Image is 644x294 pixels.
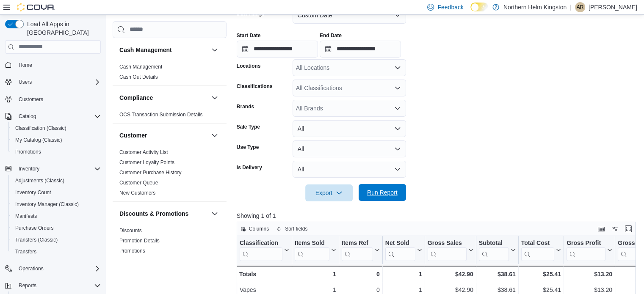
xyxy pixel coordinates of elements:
label: Is Delivery [237,164,262,171]
button: Export [305,184,353,201]
span: Operations [19,265,44,272]
span: Manifests [12,211,101,221]
div: Gross Sales [428,239,467,261]
p: Showing 1 of 1 [237,212,640,220]
button: Enter fullscreen [623,224,633,234]
div: Total Cost [521,239,554,247]
div: Items Ref [342,239,373,247]
div: Net Sold [385,239,415,247]
div: Cash Management [113,62,227,85]
button: Total Cost [521,239,561,261]
span: Customers [15,94,101,104]
input: Dark Mode [470,3,488,11]
label: Classifications [237,83,273,90]
span: Transfers [15,248,36,255]
span: Transfers [12,247,101,257]
label: Locations [237,63,261,69]
button: Gross Sales [428,239,473,261]
a: My Catalog (Classic) [12,135,66,145]
span: Promotions [12,147,101,157]
h3: Customer [119,131,147,140]
a: New Customers [119,190,155,196]
div: Subtotal [479,239,509,247]
span: Run Report [367,188,398,197]
div: $25.41 [521,269,561,279]
button: Items Sold [295,239,336,261]
span: My Catalog (Classic) [12,135,101,145]
button: Users [2,76,104,88]
span: Inventory Manager (Classic) [15,201,79,208]
a: Promotions [119,248,145,254]
a: OCS Transaction Submission Details [119,112,203,118]
span: Feedback [437,3,463,11]
span: Promotions [119,247,145,254]
span: Cash Out Details [119,74,158,80]
a: Customers [15,94,47,104]
a: Cash Management [119,64,162,70]
a: Discounts [119,228,142,234]
button: Gross Profit [567,239,612,261]
button: Operations [2,263,104,275]
button: Open list of options [394,85,401,91]
a: Classification (Classic) [12,123,70,133]
button: Discounts & Promotions [119,209,208,218]
button: Columns [237,224,272,234]
button: All [293,140,406,157]
span: Home [19,62,32,69]
button: Subtotal [479,239,516,261]
button: Users [15,77,35,87]
span: Users [15,77,101,87]
button: All [293,161,406,178]
div: Classification [240,239,282,247]
span: Inventory Count [12,187,101,198]
button: Transfers (Classic) [8,234,104,246]
a: Promotions [12,147,44,157]
button: Manifests [8,210,104,222]
a: Cash Out Details [119,74,158,80]
button: My Catalog (Classic) [8,134,104,146]
span: Operations [15,264,101,274]
div: $42.90 [428,269,473,279]
button: Open list of options [394,64,401,71]
a: Purchase Orders [12,223,57,233]
a: Promotion Details [119,238,160,244]
button: Discounts & Promotions [210,209,220,219]
div: Gross Profit [567,239,605,247]
span: Discounts [119,227,142,234]
a: Customer Queue [119,180,158,186]
button: Catalog [15,111,39,121]
button: Transfers [8,246,104,258]
span: Customer Loyalty Points [119,159,174,166]
div: Customer [113,147,227,201]
button: Cash Management [210,45,220,55]
span: Customer Queue [119,179,158,186]
button: Compliance [210,93,220,103]
button: Purchase Orders [8,222,104,234]
span: My Catalog (Classic) [15,137,62,143]
button: Sort fields [273,224,311,234]
span: Classification (Classic) [12,123,101,133]
button: Compliance [119,93,208,102]
button: Catalog [2,110,104,122]
div: Items Sold [295,239,329,261]
button: Operations [15,264,47,274]
div: 1 [295,269,336,279]
span: Inventory [15,164,101,174]
button: Customers [2,93,104,105]
button: Classification [240,239,289,261]
span: Purchase Orders [15,225,54,231]
div: Gross Sales [428,239,467,247]
span: Adjustments (Classic) [15,177,64,184]
button: Open list of options [394,105,401,112]
div: Compliance [113,110,227,123]
button: Promotions [8,146,104,158]
span: Columns [249,225,269,232]
button: Inventory [2,163,104,175]
button: All [293,120,406,137]
span: Adjustments (Classic) [12,176,101,186]
h3: Discounts & Promotions [119,209,188,218]
button: Run Report [359,184,406,201]
a: Customer Activity List [119,149,168,155]
span: Promotion Details [119,237,160,244]
h3: Cash Management [119,46,172,54]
